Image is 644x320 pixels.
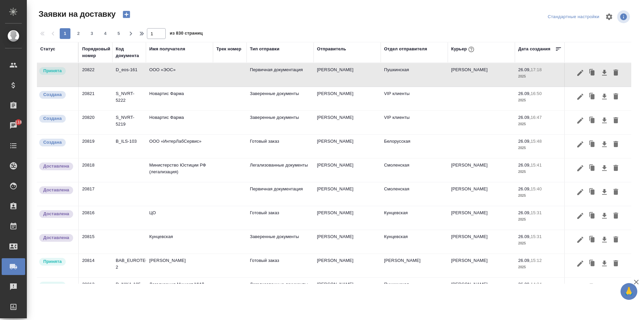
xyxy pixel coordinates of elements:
[518,240,562,247] p: 2025
[518,139,531,144] p: 26.09,
[381,182,448,206] td: Смоленская
[39,210,75,219] div: Документы доставлены, фактическая дата доставки проставиться автоматически
[518,145,562,151] p: 2025
[448,230,515,254] td: [PERSON_NAME]
[586,90,599,103] button: Клонировать
[384,46,427,52] div: Отдел отправителя
[314,87,381,110] td: [PERSON_NAME]
[43,139,62,146] p: Создана
[100,30,111,37] span: 4
[73,30,84,37] span: 2
[112,278,146,301] td: D_NIKA-195
[381,158,448,182] td: Смоленская
[575,66,586,79] button: Редактировать
[250,46,279,52] div: Тип отправки
[381,111,448,134] td: VIP клиенты
[448,278,515,301] td: [PERSON_NAME]
[216,46,241,52] div: Трек номер
[621,283,637,300] button: 🙏
[599,281,610,294] button: Скачать
[146,87,213,110] td: Новартис Фарма
[314,111,381,134] td: [PERSON_NAME]
[381,278,448,301] td: Пушкинская
[247,135,314,158] td: Готовый заказ
[601,9,617,25] span: Настроить таблицу
[43,211,69,217] p: Доставлена
[518,192,562,199] p: 2025
[381,135,448,158] td: Белорусская
[314,230,381,254] td: [PERSON_NAME]
[531,186,542,191] p: 15:40
[610,138,622,151] button: Удалить
[467,45,476,54] button: При выборе курьера статус заявки автоматически поменяется на «Принята»
[448,254,515,277] td: [PERSON_NAME]
[518,186,531,191] p: 26.09,
[113,30,124,37] span: 5
[531,67,542,72] p: 17:18
[381,87,448,110] td: VIP клиенты
[73,28,84,39] button: 2
[247,87,314,110] td: Заверенные документы
[586,162,599,175] button: Клонировать
[575,162,586,175] button: Редактировать
[43,234,69,241] p: Доставлена
[610,90,622,103] button: Удалить
[610,233,622,246] button: Удалить
[87,30,97,37] span: 3
[39,233,75,242] div: Документы доставлены, фактическая дата доставки проставиться автоматически
[113,28,124,39] button: 5
[586,210,599,222] button: Клонировать
[247,206,314,230] td: Готовый заказ
[518,46,550,52] div: Дата создания
[610,114,622,127] button: Удалить
[39,66,75,76] div: Курьер назначен
[518,258,531,263] p: 26.09,
[518,264,562,271] p: 2025
[531,282,542,287] p: 14:34
[448,63,515,87] td: [PERSON_NAME]
[518,67,531,72] p: 26.09,
[43,187,69,193] p: Доставлена
[112,254,146,277] td: BAB_EUROTEC-2
[531,163,542,168] p: 15:41
[518,282,531,287] p: 26.09,
[575,233,586,246] button: Редактировать
[518,216,562,223] p: 2025
[575,210,586,222] button: Редактировать
[623,284,635,299] span: 🙏
[575,257,586,270] button: Редактировать
[43,258,62,265] p: Принята
[314,206,381,230] td: [PERSON_NAME]
[575,138,586,151] button: Редактировать
[79,182,112,206] td: 20817
[599,90,610,103] button: Скачать
[100,28,111,39] button: 4
[381,206,448,230] td: Кунцевская
[610,210,622,222] button: Удалить
[546,12,601,22] div: split button
[79,87,112,110] td: 20821
[146,254,213,277] td: [PERSON_NAME]
[247,111,314,134] td: Заверенные документы
[518,234,531,239] p: 26.09,
[575,90,586,103] button: Редактировать
[146,111,213,134] td: Новартис Фарма
[149,46,185,52] div: Имя получателя
[87,28,97,39] button: 3
[518,97,562,104] p: 2025
[43,91,62,98] p: Создана
[451,45,476,54] div: Курьер
[531,91,542,96] p: 16:50
[116,46,143,59] div: Код документа
[79,278,112,301] td: 20813
[599,162,610,175] button: Скачать
[586,186,599,198] button: Клонировать
[610,66,622,79] button: Удалить
[39,186,75,195] div: Документы доставлены, фактическая дата доставки проставиться автоматически
[39,90,75,99] div: Новая заявка, еще не передана в работу
[575,281,586,294] button: Редактировать
[381,63,448,87] td: Пушкинская
[575,186,586,198] button: Редактировать
[40,46,55,52] div: Статус
[586,281,599,294] button: Клонировать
